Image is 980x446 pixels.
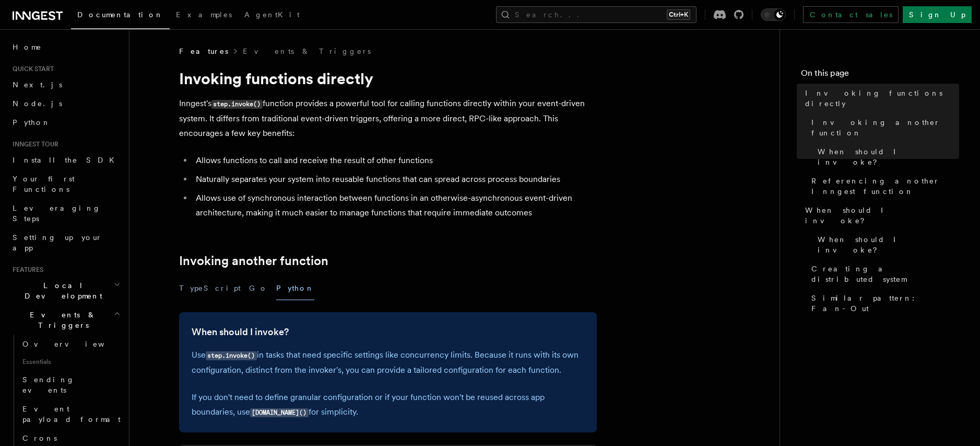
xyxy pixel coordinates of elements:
a: Node.js [8,94,123,113]
span: Creating a distributed system [811,264,959,284]
a: Event payload format [18,399,123,429]
span: Invoking another function [811,117,959,138]
span: Sending events [22,375,75,394]
a: Events & Triggers [243,46,371,56]
span: Crons [22,434,57,442]
span: Quick start [8,65,54,73]
span: Node.js [13,99,62,108]
a: AgentKit [238,3,306,28]
li: Naturally separates your system into reusable functions that can spread across process boundaries [193,172,597,187]
span: When should I invoke? [818,146,959,167]
p: If you don't need to define granular configuration or if your function won't be reused across app... [192,390,584,420]
span: Features [8,266,43,274]
h1: Invoking functions directly [179,69,597,88]
span: Overview [22,340,130,348]
a: Home [8,38,123,56]
h4: On this page [801,67,959,84]
span: Features [179,46,228,56]
span: Similar pattern: Fan-Out [811,293,959,314]
p: Inngest's function provides a powerful tool for calling functions directly within your event-driv... [179,96,597,141]
a: When should I invoke? [813,142,959,171]
span: Local Development [8,280,114,301]
a: Invoking functions directly [801,84,959,113]
a: Sign Up [903,6,972,23]
button: TypeScript [179,277,241,300]
li: Allows use of synchronous interaction between functions in an otherwise-asynchronous event-driven... [193,191,597,220]
a: Overview [18,335,123,353]
code: step.invoke() [206,351,257,360]
button: Toggle dark mode [761,8,786,21]
span: Inngest tour [8,140,58,148]
span: Event payload format [22,405,121,424]
span: Next.js [13,81,62,89]
button: Go [249,277,268,300]
a: When should I invoke? [813,230,959,259]
button: Search...Ctrl+K [496,6,696,23]
button: Events & Triggers [8,305,123,335]
a: Creating a distributed system [807,259,959,289]
a: Your first Functions [8,169,123,199]
li: Allows functions to call and receive the result of other functions [193,153,597,168]
span: When should I invoke? [818,234,959,255]
span: Home [13,42,42,52]
a: Leveraging Steps [8,199,123,228]
a: Documentation [71,3,170,29]
span: Setting up your app [13,233,102,252]
a: Contact sales [803,6,899,23]
button: Local Development [8,276,123,305]
kbd: Ctrl+K [667,9,690,20]
span: Leveraging Steps [13,204,101,223]
a: Python [8,113,123,132]
span: Events & Triggers [8,310,114,330]
a: Setting up your app [8,228,123,257]
a: When should I invoke? [192,325,289,339]
a: Install the SDK [8,151,123,169]
code: step.invoke() [211,100,263,109]
p: Use in tasks that need specific settings like concurrency limits. Because it runs with its own co... [192,348,584,378]
span: Python [13,118,51,127]
span: Examples [176,10,232,19]
span: Documentation [77,10,163,19]
a: Referencing another Inngest function [807,171,959,201]
span: Referencing another Inngest function [811,176,959,197]
span: Install the SDK [13,156,121,164]
span: When should I invoke? [805,205,959,226]
a: Similar pattern: Fan-Out [807,289,959,318]
button: Python [276,277,314,300]
span: Your first Functions [13,175,75,193]
a: Invoking another function [807,113,959,142]
span: Invoking functions directly [805,88,959,109]
a: When should I invoke? [801,201,959,230]
a: Invoking another function [179,254,328,268]
span: AgentKit [244,10,300,19]
a: Examples [170,3,238,28]
code: [DOMAIN_NAME]() [250,408,309,417]
a: Sending events [18,370,123,399]
a: Next.js [8,75,123,94]
span: Essentials [18,353,123,370]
